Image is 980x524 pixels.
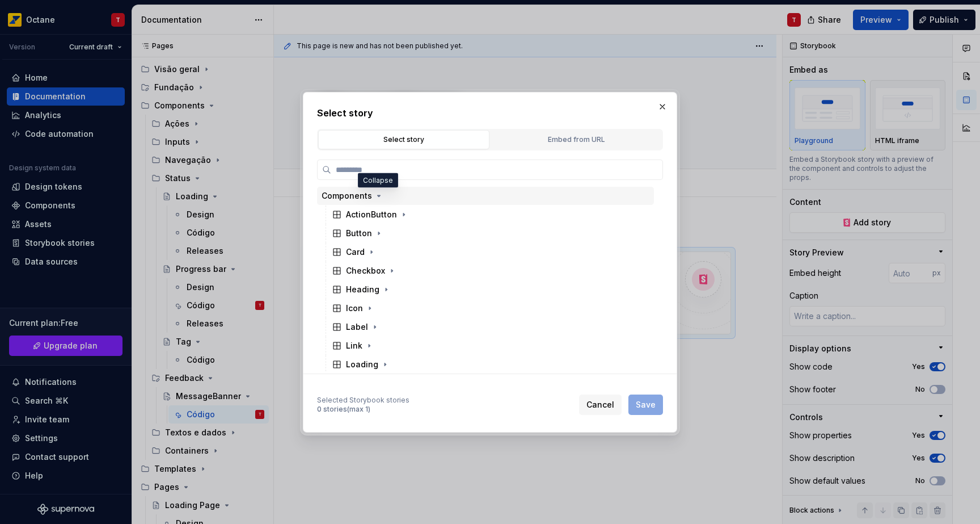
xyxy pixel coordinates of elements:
[317,396,409,405] div: Selected Storybook stories
[346,265,385,276] div: Checkbox
[346,340,362,351] div: Link
[358,173,398,188] div: Collapse
[586,399,614,410] span: Cancel
[346,228,372,239] div: Button
[317,106,663,120] h2: Select story
[346,209,397,220] div: ActionButton
[317,405,409,414] div: 0 stories (max 1)
[346,359,378,370] div: Loading
[495,134,658,145] div: Embed from URL
[579,395,622,415] button: Cancel
[346,303,363,314] div: Icon
[346,284,379,295] div: Heading
[346,246,365,258] div: Card
[322,134,485,145] div: Select story
[322,190,372,202] div: Components
[346,321,368,333] div: Label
